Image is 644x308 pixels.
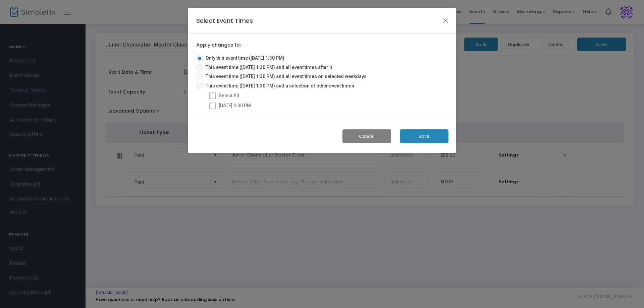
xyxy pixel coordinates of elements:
[203,73,367,80] span: This event time ([DATE] 1:30 PM) and all event times on selected weekdays
[203,55,284,62] span: Only this event time ([DATE] 1:30 PM)
[441,16,450,25] button: Close
[196,42,241,48] label: Apply changes to:
[203,82,354,89] span: This event time ([DATE] 1:30 PM) and a selection of other event times
[400,129,448,143] button: Save
[219,103,251,108] span: [DATE] 3:00 PM
[203,64,332,71] span: This event time ([DATE] 1:30 PM) and all event times after it
[196,16,253,25] h4: Select Event Times
[342,129,391,143] button: Cancel
[219,93,239,98] span: Select All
